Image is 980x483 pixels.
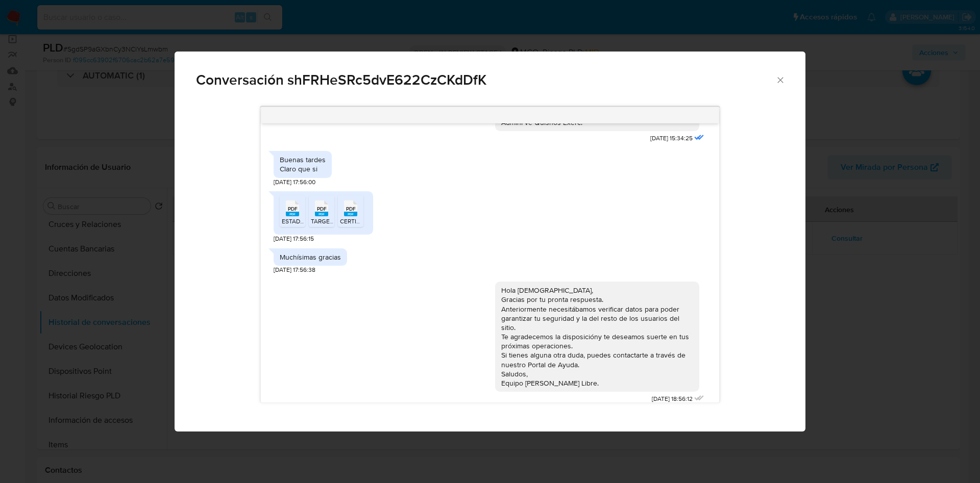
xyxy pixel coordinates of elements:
span: [DATE] 18:56:12 [652,395,693,403]
button: Cerrar [775,75,785,84]
span: [DATE] 17:56:00 [274,178,315,187]
span: PDF [346,206,356,212]
div: Comunicación [175,52,805,432]
span: [DATE] 17:56:15 [274,235,314,243]
div: Buenas tardes Claro que si [280,155,326,173]
span: [DATE] 17:56:38 [274,266,315,274]
span: Conversación shFRHeSRc5dvE622CzCKdDfK [196,73,775,87]
span: [DATE] 15:34:25 [650,134,693,143]
span: ESTADOS FINANCIEROS [DEMOGRAPHIC_DATA] [PERSON_NAME] AL [DATE].pdf [282,217,503,225]
div: Hola [DEMOGRAPHIC_DATA], Gracias por tu pronta respuesta. Anteriormente necesitábamos verificar d... [501,286,693,388]
div: Muchísimas gracias [280,252,341,262]
span: CERTIFICADO DE INGRESOS [DEMOGRAPHIC_DATA] [PERSON_NAME].pdf [340,217,544,225]
span: PDF [317,206,327,212]
span: TARGETA PROFESIONAL CON NOTA ESPECIAL.pdf [311,217,450,225]
span: PDF [288,206,298,212]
